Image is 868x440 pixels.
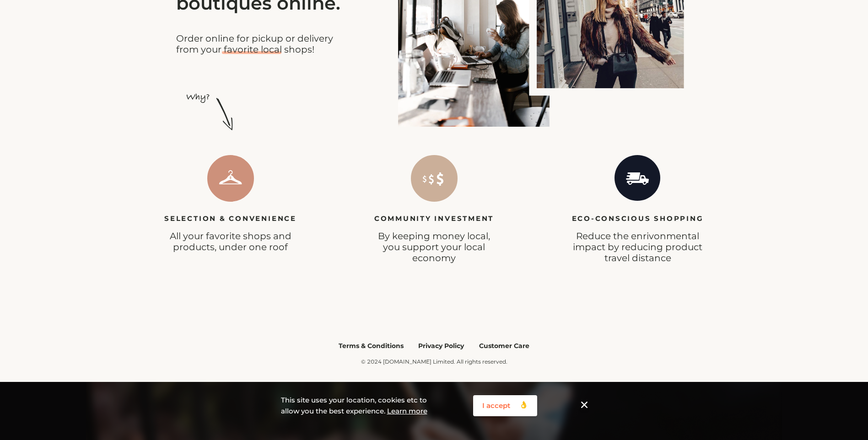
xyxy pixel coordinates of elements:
span: By keeping money local, you support your local economy [378,231,490,263]
button: I accept 👌 [473,395,537,416]
span: Order online for pickup or delivery from your favorite local shops! [176,33,398,55]
div: SELECTION & CONVENIENCE [164,213,297,225]
div: ECO-CONSCIOUS SHOPPING [572,213,704,225]
img: ECO-CONSCIOUS SHOPPING [615,155,661,202]
a: Customer Care [479,343,529,349]
p: © 2024 [DOMAIN_NAME] Limited. All rights reserved. [145,358,723,365]
div: COMMUNITY INVESTMENT [374,213,494,225]
tspan: 👌 [519,400,528,409]
img: COMMUNITY INVESTMENT [411,155,458,202]
a: Learn more [387,407,427,415]
a: Privacy Policy [418,343,464,349]
img: SELECTION & CONVENIENCE [207,155,254,202]
span: All your favorite shops and products, under one roof [170,231,291,252]
a: Terms & Conditions [339,343,404,349]
img: arrow [186,93,233,130]
span: Reduce the enrivonmental impact by reducing product travel distance [573,231,702,263]
p: This site uses your location, cookies etc to allow you the best experience. [281,395,446,417]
